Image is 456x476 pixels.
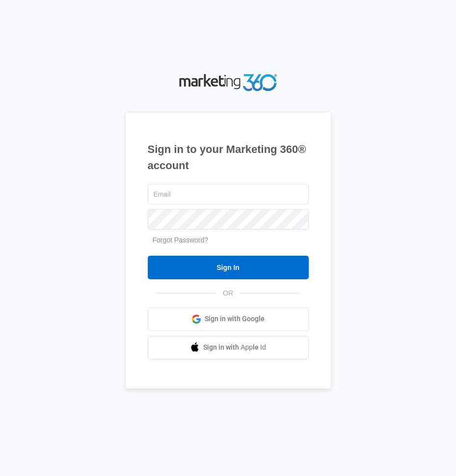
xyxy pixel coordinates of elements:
[148,307,309,331] a: Sign in with Google
[153,236,209,244] a: Forgot Password?
[216,288,240,298] span: OR
[148,256,309,279] input: Sign In
[203,342,266,353] span: Sign in with Apple Id
[205,314,265,324] span: Sign in with Google
[148,184,309,205] input: Email
[148,141,309,174] h1: Sign in to your Marketing 360® account
[148,336,309,359] a: Sign in with Apple Id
